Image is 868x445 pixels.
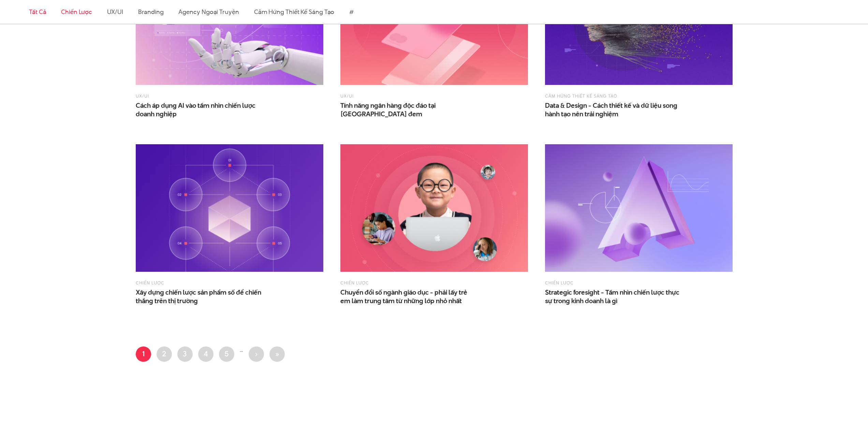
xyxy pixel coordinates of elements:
[219,346,234,362] a: 5
[340,288,477,305] span: Chuyển đổi số ngành giáo dục - phải lấy trẻ
[545,93,617,99] a: Cảm hứng thiết kế sáng tạo
[545,110,618,118] span: hành tạo nên trải nghiệm
[178,8,239,16] a: Agency ngoại truyện
[136,288,272,305] a: Xây dựng chiến lược sản phẩm số để chiếnthắng trên thị trường
[136,101,272,118] span: Cách áp dụng AI vào tầm nhìn chiến lược
[340,101,477,118] a: Tính năng ngân hàng độc đáo tại [GEOGRAPHIC_DATA] đem
[545,144,733,272] img: Strategic foresight - Tầm nhìn chiến lược thực sự trong kinh doanh là gì
[136,93,149,99] a: UX/UI
[138,8,163,16] a: Branding
[545,288,681,305] a: Strategic foresight - Tầm nhìn chiến lược thựcsự trong kinh doanh là gì
[545,101,681,118] span: Data & Design - Cách thiết kế và dữ liệu song
[177,346,193,362] a: 3
[340,297,462,305] span: em làm trung tâm từ những lớp nhỏ nhất
[545,280,574,286] a: Chiến lược
[136,297,198,305] span: thắng trên thị trường
[340,144,528,272] img: Chuyển đổi số ngành giáo dục
[136,110,177,118] span: doanh nghiệp
[136,288,272,305] span: Xây dựng chiến lược sản phẩm số để chiến
[107,8,123,16] a: UX/UI
[340,93,354,99] a: UX/UI
[545,288,681,305] span: Strategic foresight - Tầm nhìn chiến lược thực
[340,280,369,286] a: Chiến lược
[275,348,279,359] span: »
[136,101,272,118] a: Cách áp dụng AI vào tầm nhìn chiến lượcdoanh nghiệp
[340,288,477,305] a: Chuyển đổi số ngành giáo dục - phải lấy trẻem làm trung tâm từ những lớp nhỏ nhất
[198,346,214,362] a: 4
[240,346,243,354] li: …
[136,144,323,272] img: Xây dựng chiến lược sản phẩm số để chiến thắng trên thị trường
[545,101,681,118] a: Data & Design - Cách thiết kế và dữ liệu songhành tạo nên trải nghiệm
[545,297,617,305] span: sự trong kinh doanh là gì
[254,8,335,16] a: Cảm hứng thiết kế sáng tạo
[255,348,258,359] span: ›
[157,346,172,362] a: 2
[349,8,354,16] a: #
[136,280,164,286] a: Chiến lược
